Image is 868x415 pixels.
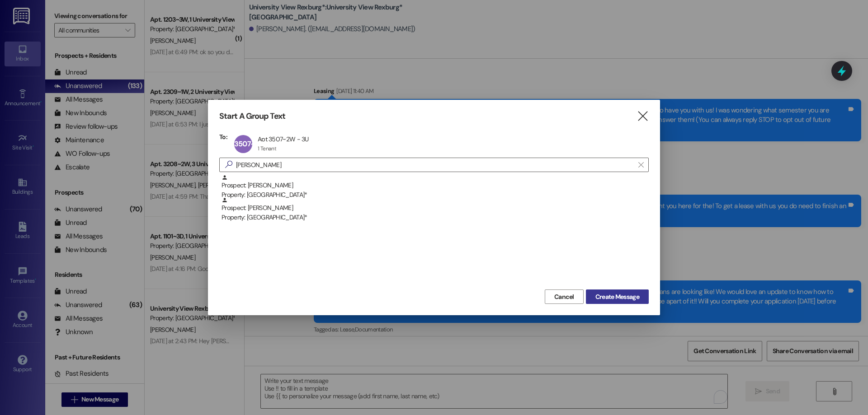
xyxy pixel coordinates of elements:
input: Search for any contact or apartment [236,159,634,171]
span: Cancel [554,292,574,302]
span: 3507~2W [234,139,265,149]
div: Apt 3507~2W - 3U [258,135,309,143]
div: Prospect: [PERSON_NAME] [222,197,649,223]
div: Prospect: [PERSON_NAME]Property: [GEOGRAPHIC_DATA]* [219,174,649,197]
h3: Start A Group Text [219,111,285,121]
div: Prospect: [PERSON_NAME] [222,174,649,200]
div: Property: [GEOGRAPHIC_DATA]* [222,190,649,200]
h3: To: [219,133,227,141]
div: Property: [GEOGRAPHIC_DATA]* [222,213,649,222]
div: 1 Tenant [258,145,276,152]
button: Clear text [634,158,648,172]
i:  [638,161,643,168]
span: Create Message [595,292,639,302]
i:  [222,160,236,169]
button: Create Message [586,289,649,304]
div: Prospect: [PERSON_NAME]Property: [GEOGRAPHIC_DATA]* [219,197,649,219]
i:  [637,112,649,121]
button: Cancel [545,289,584,304]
